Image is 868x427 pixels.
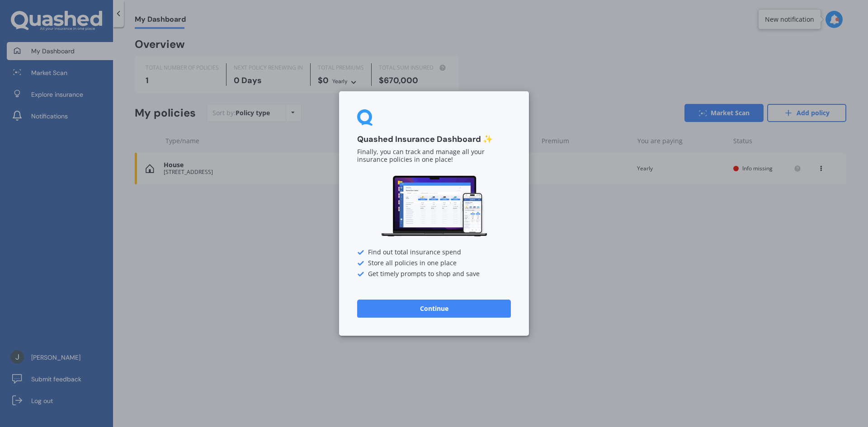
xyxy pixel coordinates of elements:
[357,300,511,318] button: Continue
[380,174,488,238] img: Dashboard
[357,249,511,256] div: Find out total insurance spend
[357,271,511,278] div: Get timely prompts to shop and save
[357,260,511,267] div: Store all policies in one place
[357,134,511,145] h3: Quashed Insurance Dashboard ✨
[357,149,511,164] p: Finally, you can track and manage all your insurance policies in one place!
